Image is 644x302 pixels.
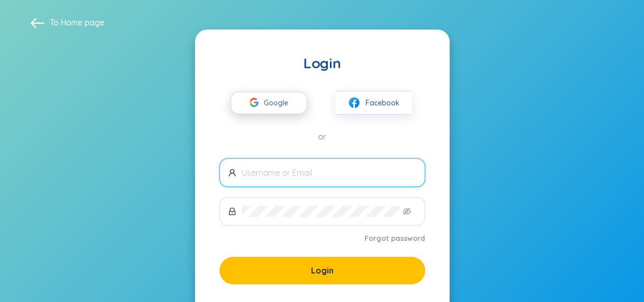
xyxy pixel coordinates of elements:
input: Username or Email [242,167,416,178]
a: Home page [61,17,104,28]
button: facebookFacebook [335,91,412,115]
span: lock [228,207,236,215]
div: Login [219,54,425,72]
span: user [228,169,236,177]
span: To [50,17,104,28]
a: Forgot password [365,233,425,243]
button: Google [231,92,307,114]
button: Login [219,257,425,284]
div: or [219,131,425,142]
span: Google [264,92,293,114]
span: eye-invisible [403,207,411,215]
span: Login [311,265,333,276]
span: Facebook [366,97,400,108]
img: facebook [348,96,360,109]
